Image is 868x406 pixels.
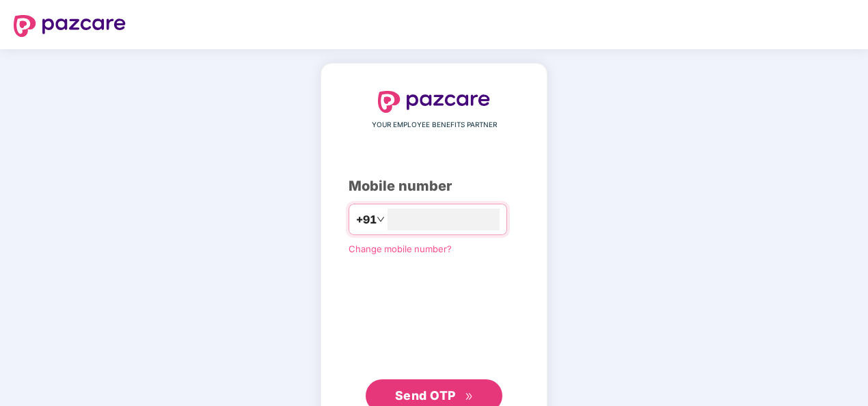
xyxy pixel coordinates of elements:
span: YOUR EMPLOYEE BENEFITS PARTNER [372,120,497,131]
span: Send OTP [395,388,456,403]
span: down [377,215,385,224]
span: +91 [356,211,377,228]
a: Change mobile number? [349,243,452,254]
img: logo [14,15,126,37]
div: Mobile number [349,176,519,197]
img: logo [378,91,490,113]
span: double-right [465,392,474,401]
